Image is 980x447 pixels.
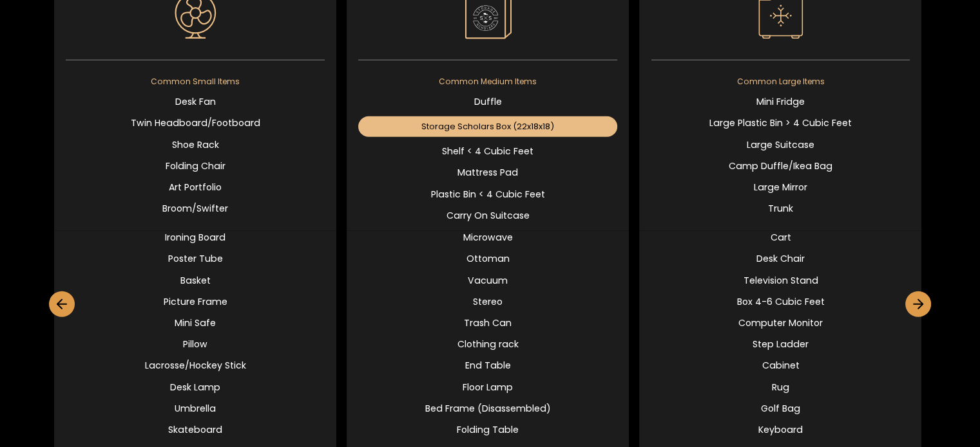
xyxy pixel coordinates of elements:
[66,76,325,87] div: Common Small Items
[358,252,617,266] div: Ottoman
[651,95,910,109] div: Mini Fridge
[66,316,325,330] div: Mini Safe
[358,145,617,158] div: Shelf < 4 Cubic Feet
[651,138,910,152] div: Large Suitcase
[358,95,617,109] div: Duffle
[358,359,617,372] div: End Table
[66,116,325,130] div: Twin Headboard/Footboard
[66,274,325,287] div: Basket
[358,231,617,244] div: Microwave
[651,160,910,173] div: Camp Duffle/Ikea Bag
[66,181,325,194] div: Art Portfolio
[358,402,617,415] div: Bed Frame (Disassembled)
[651,202,910,215] div: Trunk
[66,359,325,372] div: Lacrosse/Hockey Stick
[66,252,325,266] div: Poster Tube
[66,423,325,437] div: Skateboard
[651,231,910,244] div: Cart
[651,423,910,437] div: Keyboard
[358,116,617,137] span: Storage Scholars Box (22x18x18)
[905,291,931,317] div: next slide
[651,116,910,130] div: Large Plastic Bin > 4 Cubic Feet
[651,381,910,394] div: Rug
[66,231,325,244] div: Ironing Board
[358,381,617,394] div: Floor Lamp
[358,274,617,287] div: Vacuum
[358,316,617,330] div: Trash Can
[651,252,910,266] div: Desk Chair
[66,138,325,152] div: Shoe Rack
[651,295,910,309] div: Box 4-6 Cubic Feet
[651,181,910,194] div: Large Mirror
[358,76,617,87] div: Common Medium Items
[358,338,617,351] div: Clothing rack
[66,95,325,109] div: Desk Fan
[651,76,910,87] div: Common Large Items
[66,160,325,173] div: Folding Chair
[66,402,325,415] div: Umbrella
[358,188,617,201] div: Plastic Bin < 4 Cubic Feet
[66,338,325,351] div: Pillow
[66,381,325,394] div: Desk Lamp
[358,166,617,179] div: Mattress Pad
[651,338,910,351] div: Step Ladder
[358,209,617,223] div: Carry On Suitcase
[651,402,910,415] div: Golf Bag
[66,295,325,309] div: Picture Frame
[651,274,910,287] div: Television Stand
[358,295,617,309] div: Stereo
[651,359,910,372] div: Cabinet
[651,316,910,330] div: Computer Monitor
[49,291,75,317] div: previous slide
[358,423,617,437] div: Folding Table
[66,202,325,215] div: Broom/Swifter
